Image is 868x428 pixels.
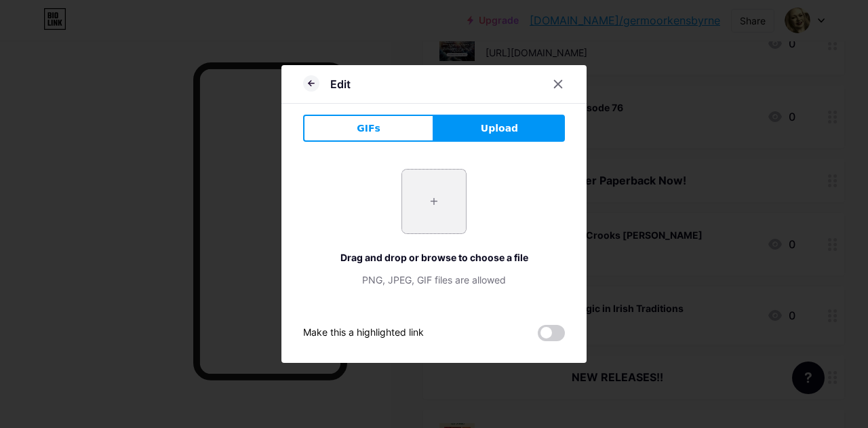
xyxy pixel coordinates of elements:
button: Upload [434,115,565,142]
button: GIFs [303,115,434,142]
span: Upload [481,121,518,136]
div: Make this a highlighted link [303,325,424,341]
div: Drag and drop or browse to choose a file [303,250,565,265]
span: GIFs [357,121,380,136]
div: PNG, JPEG, GIF files are allowed [303,273,565,287]
div: Edit [330,76,351,92]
